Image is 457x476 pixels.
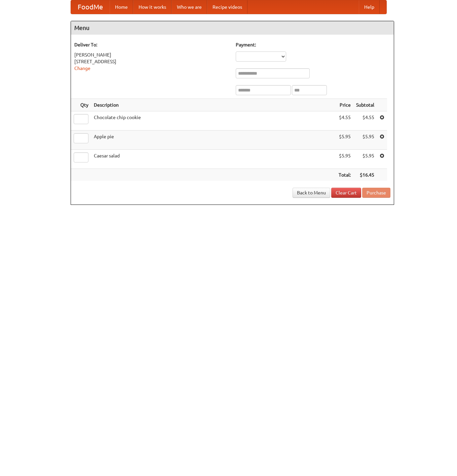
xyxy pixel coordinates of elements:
[207,0,247,14] a: Recipe videos
[71,21,394,35] h4: Menu
[71,99,91,111] th: Qty
[74,51,229,58] div: [PERSON_NAME]
[336,99,353,111] th: Price
[353,99,377,111] th: Subtotal
[91,150,336,169] td: Caesar salad
[74,66,90,71] a: Change
[336,131,353,150] td: $5.95
[236,41,390,48] h5: Payment:
[353,150,377,169] td: $5.95
[336,150,353,169] td: $5.95
[71,0,110,14] a: FoodMe
[362,188,390,198] button: Purchase
[353,131,377,150] td: $5.95
[172,0,207,14] a: Who we are
[110,0,133,14] a: Home
[91,111,336,131] td: Chocolate chip cookie
[359,0,380,14] a: Help
[353,169,377,181] th: $16.45
[331,188,361,198] a: Clear Cart
[74,41,229,48] h5: Deliver To:
[91,131,336,150] td: Apple pie
[293,188,330,198] a: Back to Menu
[91,99,336,111] th: Description
[336,169,353,181] th: Total:
[74,58,229,65] div: [STREET_ADDRESS]
[353,111,377,131] td: $4.55
[336,111,353,131] td: $4.55
[133,0,172,14] a: How it works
